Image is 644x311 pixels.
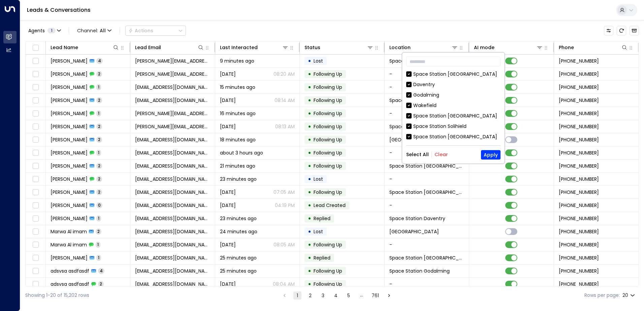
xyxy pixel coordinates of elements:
[413,71,497,78] div: Space Station [GEOGRAPHIC_DATA]
[584,292,620,299] label: Rows per page:
[96,242,100,247] span: 1
[96,176,102,182] span: 2
[96,189,102,195] span: 2
[135,254,210,261] span: elainebeasley55@yahoo.co.uk
[31,149,40,157] span: Toggle select row
[220,176,257,182] span: 23 minutes ago
[474,43,494,51] div: AI mode
[51,163,88,169] span: Emily Atkinson
[273,241,295,248] p: 08:05 AM
[51,43,78,51] div: Lead Name
[385,199,469,212] td: -
[413,133,497,140] div: Space Station [GEOGRAPHIC_DATA]
[559,241,599,248] span: +447894670384
[135,123,210,130] span: pedro.henrique.91@gmail.com
[220,281,236,287] span: Oct 06, 2025
[559,97,599,104] span: +447939849859
[96,58,103,64] span: 4
[135,136,210,143] span: acelec@live.co.uk
[314,281,342,287] span: Following Up
[314,241,342,248] span: Following Up
[308,160,311,172] div: •
[474,43,543,51] div: AI mode
[96,124,102,129] span: 2
[385,278,469,290] td: -
[96,255,101,261] span: 1
[385,146,469,159] td: -
[385,291,393,300] button: Go to next page
[31,136,40,144] span: Toggle select row
[308,108,311,119] div: •
[559,58,599,64] span: +447715403131
[559,149,599,156] span: +447455633211
[96,163,102,169] span: 2
[304,43,373,51] div: Status
[25,26,63,35] button: Agents1
[314,71,342,77] span: Following Up
[308,173,311,185] div: •
[622,290,636,300] div: 20
[135,110,210,117] span: pedro.henrique.91@gmail.com
[370,291,380,300] button: Go to page 761
[314,189,342,196] span: Following Up
[135,176,210,182] span: jasonclements1998@gmail.com
[96,110,101,116] span: 1
[559,254,599,261] span: +447910621981
[273,281,295,287] p: 08:04 AM
[604,26,613,35] button: Customize
[406,71,501,78] div: Space Station [GEOGRAPHIC_DATA]
[308,265,311,277] div: •
[413,92,439,99] div: Godalming
[220,43,289,51] div: Last Interacted
[559,71,599,77] span: +447715403131
[314,110,342,117] span: Following Up
[406,152,429,157] button: Select All
[385,238,469,251] td: -
[220,58,254,64] span: 9 minutes ago
[25,292,89,299] div: Showing 1-20 of 15,202 rows
[559,110,599,117] span: +447432722402
[51,176,88,182] span: Jason Clements
[220,84,255,91] span: 15 minutes ago
[31,44,40,52] span: Toggle select all
[389,43,458,51] div: Location
[275,202,295,209] p: 04:19 PM
[135,163,210,169] span: emilyatkinson89@outlook.com
[98,268,104,274] span: 4
[413,112,497,119] div: Space Station [GEOGRAPHIC_DATA]
[308,95,311,106] div: •
[31,254,40,262] span: Toggle select row
[385,81,469,94] td: -
[220,43,258,51] div: Last Interacted
[314,228,323,235] span: Lost
[220,136,256,143] span: 18 minutes ago
[51,149,88,156] span: Adam Crowhurst
[332,291,340,300] button: Go to page 4
[47,28,56,33] span: 1
[51,268,89,274] span: adsvsa asdfasdf
[135,43,204,51] div: Lead Email
[559,176,599,182] span: +447368894697
[293,291,301,300] button: page 1
[220,71,236,77] span: Oct 05, 2025
[559,163,599,169] span: +447725248452
[31,175,40,183] span: Toggle select row
[135,189,210,196] span: jasonclements1998@gmail.com
[31,96,40,105] span: Toggle select row
[308,239,311,250] div: •
[413,81,435,88] div: Daventry
[51,254,88,261] span: Elaine Beasley
[135,241,210,248] span: alimammarwaa@gmail.com
[559,136,599,143] span: +447455633211
[280,291,393,300] nav: pagination navigation
[51,84,88,91] span: Mike Goddard
[96,84,101,90] span: 1
[345,291,353,300] button: Go to page 5
[27,6,91,14] a: Leads & Conversations
[389,43,411,51] div: Location
[98,281,104,287] span: 2
[308,147,311,159] div: •
[135,268,210,274] span: asdfasdf@gmail.com
[314,268,342,274] span: Following Up
[96,202,102,208] span: 0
